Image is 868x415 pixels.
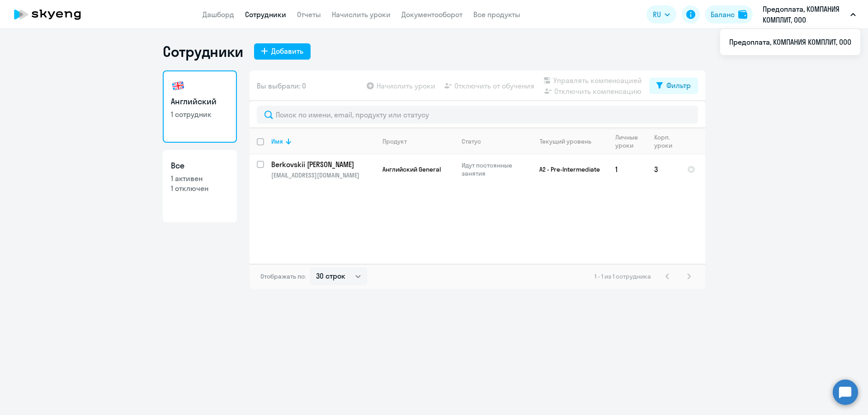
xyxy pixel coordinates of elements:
p: [EMAIL_ADDRESS][DOMAIN_NAME] [271,171,375,179]
a: Все продукты [473,10,520,19]
input: Поиск по имени, email, продукту или статусу [257,106,698,124]
button: Предоплата, КОМПАНИЯ КОМПЛИТ, ООО [758,4,860,25]
button: Добавить [254,43,311,60]
a: Отчеты [297,10,321,19]
span: RU [653,9,661,20]
button: Балансbalance [705,5,753,23]
a: Сотрудники [245,10,286,19]
a: Английский1 сотрудник [163,70,237,143]
div: Продукт [382,137,454,145]
ul: RU [720,29,860,55]
div: Баланс [711,9,735,20]
div: Корп. уроки [654,133,674,149]
div: Статус [462,137,481,145]
div: Личные уроки [615,133,646,149]
button: Фильтр [649,78,698,94]
div: Добавить [271,46,303,56]
img: balance [738,10,747,19]
p: 1 активен [171,173,229,183]
button: RU [646,5,676,23]
span: Вы выбрали: 0 [257,80,306,91]
div: Фильтр [666,80,691,91]
td: 1 [608,154,647,184]
p: 1 отключен [171,183,229,193]
a: Начислить уроки [332,10,391,19]
p: Berkovskii [PERSON_NAME] [271,159,373,169]
a: Все1 активен1 отключен [163,150,237,222]
div: Продукт [382,137,407,145]
div: Имя [271,137,375,145]
a: Дашборд [203,10,234,19]
p: 1 сотрудник [171,109,229,119]
p: Предоплата, КОМПАНИЯ КОМПЛИТ, ООО [763,4,847,25]
a: Berkovskii [PERSON_NAME] [271,159,375,169]
a: Документооборот [401,10,462,19]
span: Английский General [382,165,441,173]
td: A2 - Pre-Intermediate [524,154,608,184]
td: 3 [647,154,680,184]
h1: Сотрудники [163,42,243,61]
span: 1 - 1 из 1 сотрудника [594,272,651,280]
img: english [171,79,185,93]
div: Имя [271,137,283,145]
h3: Английский [171,96,229,107]
div: Текущий уровень [540,137,591,145]
div: Текущий уровень [531,137,608,145]
h3: Все [171,160,229,172]
span: Отображать по: [260,272,306,280]
div: Личные уроки [615,133,641,149]
div: Корп. уроки [654,133,679,149]
p: Идут постоянные занятия [462,161,524,177]
div: Статус [462,137,524,145]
